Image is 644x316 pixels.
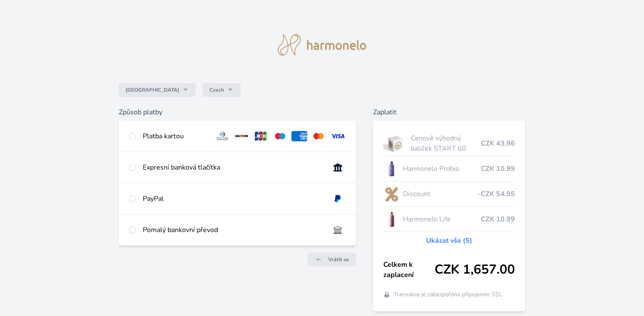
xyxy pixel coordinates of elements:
[143,225,323,235] div: Pomalý bankovní převod
[330,225,346,235] img: bankTransfer_IBAN.svg
[403,214,481,224] span: Harmonelo Life
[481,214,515,224] span: CZK 10.99
[383,259,435,280] span: Celkem k zaplacení
[234,131,250,141] img: discover.svg
[383,183,400,205] img: discount-lo.png
[143,162,323,173] div: Expresní banková tlačítka
[126,86,179,93] span: [GEOGRAPHIC_DATA]
[383,133,408,154] img: start.jpg
[411,133,481,154] span: Cenově výhodný balíček START 60
[253,131,269,141] img: jcb.svg
[403,164,481,174] span: Harmonelo Probio
[403,189,478,199] span: Discount
[291,131,307,141] img: amex.svg
[426,236,472,246] a: Ukázat vše (5)
[203,83,241,97] button: Czech
[330,131,346,141] img: visa.svg
[143,131,208,141] div: Platba kartou
[435,262,515,277] span: CZK 1,657.00
[328,256,349,263] span: Vrátit se
[209,86,224,93] span: Czech
[383,158,400,179] img: CLEAN_PROBIO_se_stinem_x-lo.jpg
[119,83,196,97] button: [GEOGRAPHIC_DATA]
[330,162,346,173] img: onlineBanking_CZ.svg
[394,290,503,299] span: Transakce je zabezpečena připojením SSL
[119,107,356,117] h6: Způsob platby
[308,253,356,266] a: Vrátit se
[330,194,346,204] img: paypal.svg
[143,194,323,204] div: PayPal
[383,209,400,230] img: CLEAN_LIFE_se_stinem_x-lo.jpg
[481,138,515,149] span: CZK 43.96
[311,131,326,141] img: mc.svg
[272,131,288,141] img: maestro.svg
[373,107,526,117] h6: Zaplatit
[478,189,515,199] span: -CZK 54.95
[215,131,230,141] img: diners.svg
[278,34,367,56] img: logo.svg
[481,164,515,174] span: CZK 10.99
